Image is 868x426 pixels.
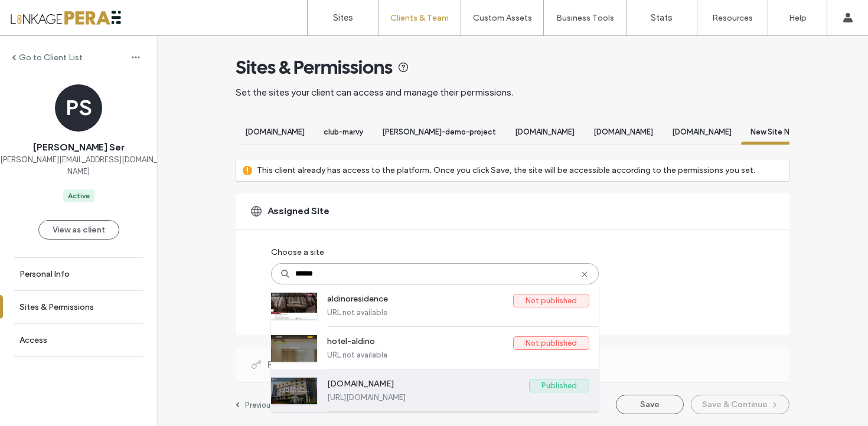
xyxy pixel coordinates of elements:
[236,55,393,79] span: Sites & Permissions
[390,13,449,23] label: Clients & Team
[324,127,363,136] span: club-marvy
[38,220,119,240] button: View as client
[327,393,589,402] label: [URL][DOMAIN_NAME]
[651,12,673,23] label: Stats
[593,127,653,136] span: [DOMAIN_NAME]
[267,205,329,218] span: Assigned Site
[515,127,575,136] span: [DOMAIN_NAME]
[267,358,322,371] span: Permissions
[529,379,589,392] label: Published
[245,401,275,409] label: Previous
[712,13,753,23] label: Resources
[68,191,90,201] div: Active
[27,8,51,19] span: Help
[236,400,275,409] a: Previous
[19,302,94,312] label: Sites & Permissions
[556,13,614,23] label: Business Tools
[473,13,532,23] label: Custom Assets
[33,141,124,154] span: [PERSON_NAME] Ser
[236,87,513,98] span: Set the sites your client can access and manage their permissions.
[245,127,305,136] span: [DOMAIN_NAME]
[19,335,47,345] label: Access
[271,241,324,263] label: Choose a site
[333,12,353,23] label: Sites
[327,308,589,317] label: URL not available
[257,159,756,181] label: This client already has access to the platform. Once you click Save, the site will be accessible ...
[327,350,589,359] label: URL not available
[513,294,589,307] label: Not published
[327,294,513,308] label: aldinoresidence
[382,127,496,136] span: [PERSON_NAME]-demo-project
[750,127,805,136] span: New Site Name
[55,84,102,132] div: PS
[672,127,732,136] span: [DOMAIN_NAME]
[513,336,589,350] label: Not published
[327,336,513,350] label: hotel-aldino
[789,13,807,23] label: Help
[19,269,70,279] label: Personal Info
[616,395,684,414] button: Save
[19,53,83,63] label: Go to Client List
[327,379,529,393] label: [DOMAIN_NAME]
